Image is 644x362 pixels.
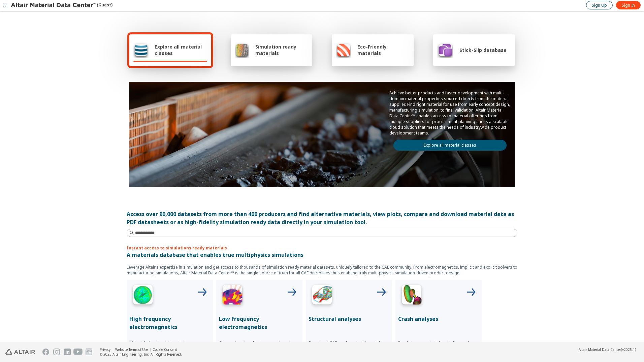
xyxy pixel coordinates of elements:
a: Sign Up [586,1,613,9]
img: Explore all material classes [133,42,149,58]
p: Materials for simulating wireless connectivity, electromagnetic compatibility, radar cross sectio... [129,340,210,357]
p: A materials database that enables true multiphysics simulations [127,251,517,259]
a: Sign In [616,1,641,9]
p: High frequency electromagnetics [129,315,210,331]
span: Altair Material Data Center [579,347,621,352]
img: High Frequency Icon [129,282,156,309]
div: (Guest) [11,2,112,9]
p: Crash analyses [398,315,479,323]
p: Instant access to simulations ready materials [127,245,517,251]
p: Download CAE ready material cards for leading simulation tools for structual analyses [309,340,389,357]
p: Structural analyses [309,315,389,323]
img: Crash Analyses Icon [398,282,425,309]
img: Eco-Friendly materials [336,42,351,58]
img: Structural Analyses Icon [309,282,335,309]
a: Website Terms of Use [115,347,148,352]
span: Sign In [622,3,635,8]
img: Altair Material Data Center [11,2,97,9]
img: Simulation ready materials [235,42,249,58]
div: (v2025.1) [579,347,636,352]
div: Access over 90,000 datasets from more than 400 producers and find alternative materials, view plo... [127,210,517,226]
span: Stick-Slip database [459,47,507,53]
div: © 2025 Altair Engineering, Inc. All Rights Reserved. [100,352,182,357]
img: Stick-Slip database [437,42,453,58]
span: Eco-Friendly materials [357,43,409,56]
span: Simulation ready materials [255,43,308,56]
img: Low Frequency Icon [219,282,246,309]
a: Explore all material classes [393,140,507,151]
p: Achieve better products and faster development with multi-domain material properties sourced dire... [389,90,511,136]
span: Explore all material classes [155,43,207,56]
p: Comprehensive electromagnetic and thermal data for accurate e-Motor simulations with Altair FLUX [219,340,300,357]
img: Altair Engineering [5,349,35,355]
p: Leverage Altair’s expertise in simulation and get access to thousands of simulation ready materia... [127,264,517,276]
a: Cookie Consent [153,347,177,352]
p: Low frequency electromagnetics [219,315,300,331]
a: Privacy [100,347,110,352]
span: Sign Up [592,3,607,8]
p: Ready to use material cards for crash solvers [398,340,479,351]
